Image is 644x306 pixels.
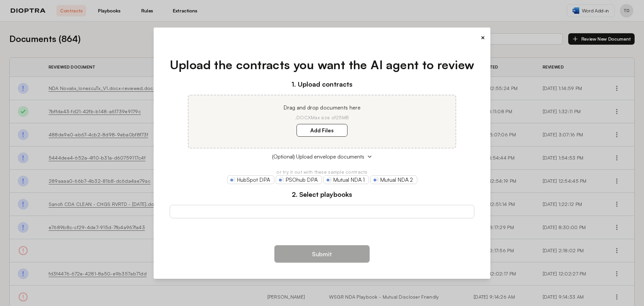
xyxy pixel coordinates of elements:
button: × [481,33,485,42]
button: (Optional) Upload envelope documents [170,152,475,161]
p: .DOCX Max size of 25MB [197,114,447,121]
h3: 2. Select playbooks [170,189,475,200]
h3: 1. Upload contracts [170,79,475,89]
p: Drag and drop documents here [197,103,447,112]
a: PSOhub DPA [276,175,322,184]
a: Mutual NDA 2 [370,175,417,184]
a: Mutual NDA 1 [323,175,369,184]
h1: Upload the contracts you want the AI agent to review [170,56,475,74]
label: Add Files [297,124,347,137]
p: or try it out with these sample contracts [170,169,475,175]
span: (Optional) Upload envelope documents [272,152,364,161]
button: Submit [274,245,370,263]
a: HubSpot DPA [227,175,274,184]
